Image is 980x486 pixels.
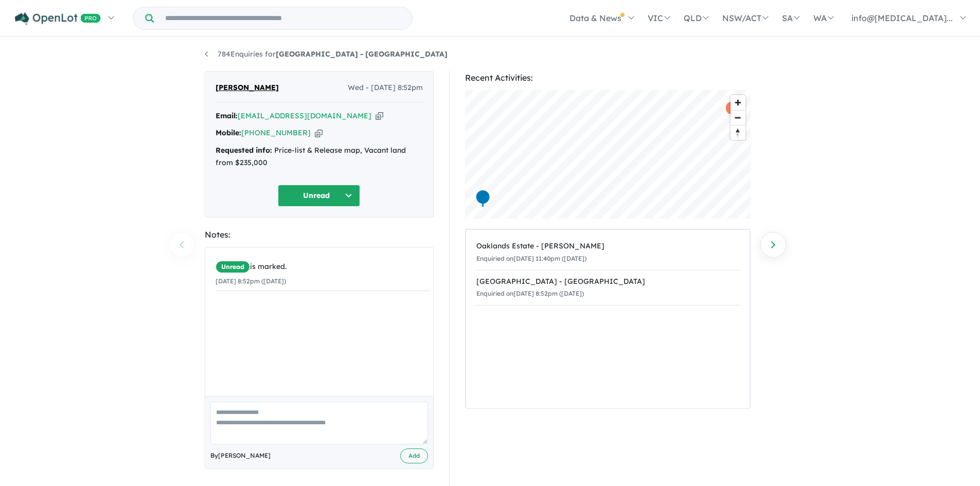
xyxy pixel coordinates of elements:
[851,13,953,23] span: info@[MEDICAL_DATA]...
[216,261,250,273] span: Unread
[476,240,739,253] div: Oaklands Estate - [PERSON_NAME]
[278,185,360,207] button: Unread
[216,82,279,94] span: [PERSON_NAME]
[476,276,739,288] div: [GEOGRAPHIC_DATA] - [GEOGRAPHIC_DATA]
[276,49,448,59] strong: [GEOGRAPHIC_DATA] - [GEOGRAPHIC_DATA]
[730,125,745,140] button: Reset bearing to north
[205,49,448,59] a: 784Enquiries for[GEOGRAPHIC_DATA] - [GEOGRAPHIC_DATA]
[348,82,423,94] span: Wed - [DATE] 8:52pm
[730,95,745,110] button: Zoom in
[476,270,739,306] a: [GEOGRAPHIC_DATA] - [GEOGRAPHIC_DATA]Enquiried on[DATE] 8:52pm ([DATE])
[216,146,272,155] strong: Requested info:
[476,235,739,271] a: Oaklands Estate - [PERSON_NAME]Enquiried on[DATE] 11:40pm ([DATE])
[476,290,584,297] small: Enquiried on [DATE] 8:52pm ([DATE])
[238,111,371,120] a: [EMAIL_ADDRESS][DOMAIN_NAME]
[156,7,410,29] input: Try estate name, suburb, builder or developer
[241,128,311,137] a: [PHONE_NUMBER]
[465,90,751,219] canvas: Map
[216,277,286,285] small: [DATE] 8:52pm ([DATE])
[205,228,434,242] div: Notes:
[475,189,490,208] div: Map marker
[216,261,431,273] div: is marked.
[216,111,238,120] strong: Email:
[730,111,745,125] span: Zoom out
[400,448,428,463] button: Add
[315,128,323,138] button: Copy
[216,145,423,169] div: Price-list & Release map, Vacant land from $235,000
[15,12,101,25] img: Openlot PRO Logo White
[724,100,740,119] div: Map marker
[476,255,586,262] small: Enquiried on [DATE] 11:40pm ([DATE])
[216,128,241,137] strong: Mobile:
[730,110,745,125] button: Zoom out
[210,451,271,461] span: By [PERSON_NAME]
[205,48,776,61] nav: breadcrumb
[465,71,751,85] div: Recent Activities:
[376,111,383,121] button: Copy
